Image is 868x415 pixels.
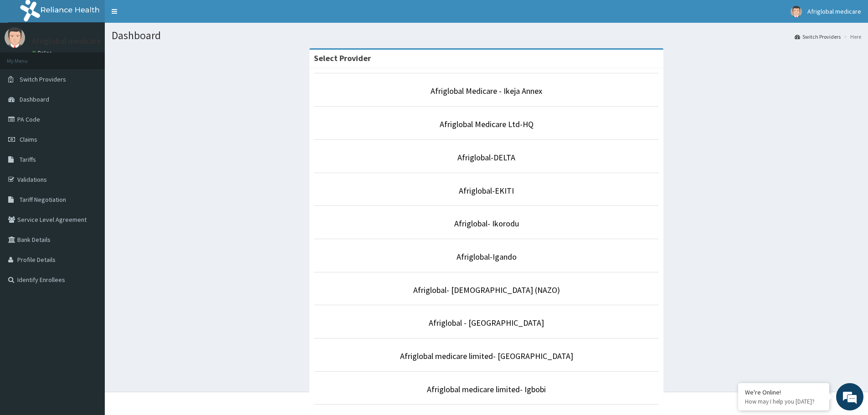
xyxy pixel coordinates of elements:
a: Afriglobal Medicare - Ikeja Annex [431,86,542,96]
strong: Select Provider [314,53,371,63]
a: Afriglobal-DELTA [457,152,515,163]
a: Afriglobal-EKITI [459,185,514,196]
span: Tariff Negotiation [20,195,66,204]
p: Afriglobal medicare [32,37,101,45]
li: Here [842,33,861,41]
a: Afriglobal- Ikorodu [454,218,519,229]
img: User Image [5,27,25,48]
a: Afriglobal - [GEOGRAPHIC_DATA] [429,318,544,328]
p: How may I help you today? [745,398,822,405]
a: Afriglobal- [DEMOGRAPHIC_DATA] (NAZO) [413,285,560,295]
div: We're Online! [745,388,822,396]
span: Afriglobal medicare [807,7,861,15]
a: Afriglobal-Igando [457,251,517,262]
span: Switch Providers [20,75,66,83]
span: Dashboard [20,95,49,103]
a: Afriglobal Medicare Ltd-HQ [440,119,534,129]
img: User Image [791,6,802,17]
span: Tariffs [20,155,36,164]
a: Afriglobal medicare limited- Igbobi [427,384,546,395]
a: Afriglobal medicare limited- [GEOGRAPHIC_DATA] [400,351,573,361]
a: Switch Providers [795,33,841,41]
h1: Dashboard [112,30,861,41]
a: Online [32,50,54,56]
span: Claims [20,135,37,143]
